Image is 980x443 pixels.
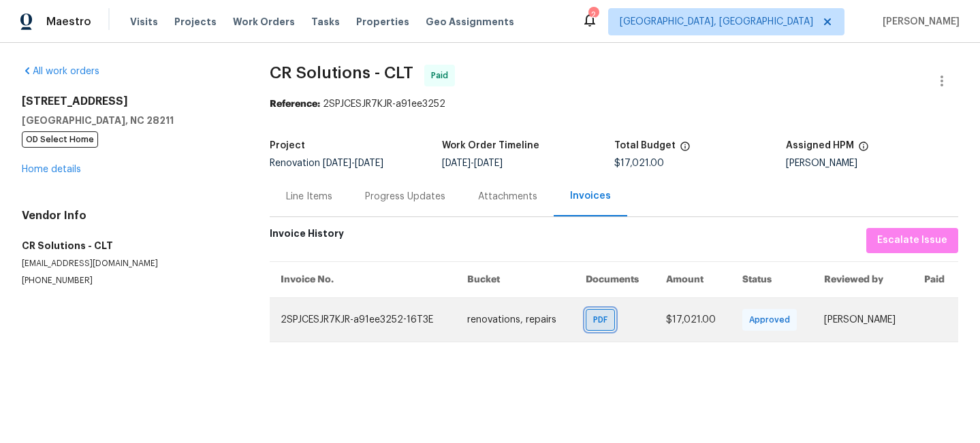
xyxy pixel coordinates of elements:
span: - [323,159,383,168]
span: Renovation [270,159,383,168]
p: [PHONE_NUMBER] [22,275,237,286]
div: 2SPJCESJR7KJR-a91ee3252 [270,97,958,111]
button: Escalate Issue [866,228,958,253]
span: Visits [130,15,158,29]
h5: Work Order Timeline [442,141,539,150]
h2: [STREET_ADDRESS] [22,95,237,108]
td: [PERSON_NAME] [813,297,913,342]
span: OD Select Home [22,131,98,148]
th: Status [731,261,813,297]
div: 2 [588,8,598,22]
span: The total cost of line items that have been proposed by Opendoor. This sum includes line items th... [680,141,691,159]
h5: Total Budget [614,141,676,150]
div: [PERSON_NAME] [786,159,958,168]
span: [DATE] [442,159,471,168]
h5: Project [270,141,305,150]
a: All work orders [22,67,99,76]
span: PDF [593,313,613,327]
h4: Vendor Info [22,209,237,223]
span: [PERSON_NAME] [877,15,960,29]
th: Documents [575,261,655,297]
span: [DATE] [355,159,383,168]
span: $17,021.00 [614,159,664,168]
span: [DATE] [323,159,351,168]
td: 2SPJCESJR7KJR-a91ee3252-16T3E [270,297,456,342]
span: - [442,159,503,168]
div: Invoices [570,189,611,203]
span: Escalate Issue [877,232,947,249]
span: Projects [174,15,217,29]
h5: Assigned HPM [786,141,854,150]
h5: CR Solutions - CLT [22,239,237,252]
span: $17,021.00 [666,315,716,325]
h6: Invoice History [270,228,344,246]
span: Maestro [46,15,91,29]
p: [EMAIL_ADDRESS][DOMAIN_NAME] [22,258,237,269]
div: PDF [586,309,615,331]
div: Attachments [478,190,537,203]
span: The hpm assigned to this work order. [858,141,869,159]
span: CR Solutions - CLT [270,65,413,81]
td: renovations, repairs [456,297,575,342]
span: Geo Assignments [426,15,514,29]
th: Reviewed by [813,261,913,297]
span: [GEOGRAPHIC_DATA], [GEOGRAPHIC_DATA] [620,15,813,29]
div: Line Items [286,190,332,203]
th: Bucket [456,261,575,297]
a: Home details [22,165,81,174]
span: Properties [356,15,409,29]
h5: [GEOGRAPHIC_DATA], NC 28211 [22,114,237,127]
span: Tasks [311,17,340,27]
th: Paid [913,261,958,297]
span: [DATE] [474,159,503,168]
th: Amount [655,261,731,297]
b: Reference: [270,99,320,109]
th: Invoice No. [270,261,456,297]
span: Approved [749,313,795,327]
span: Work Orders [233,15,295,29]
div: Progress Updates [365,190,445,203]
span: Paid [431,69,454,82]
